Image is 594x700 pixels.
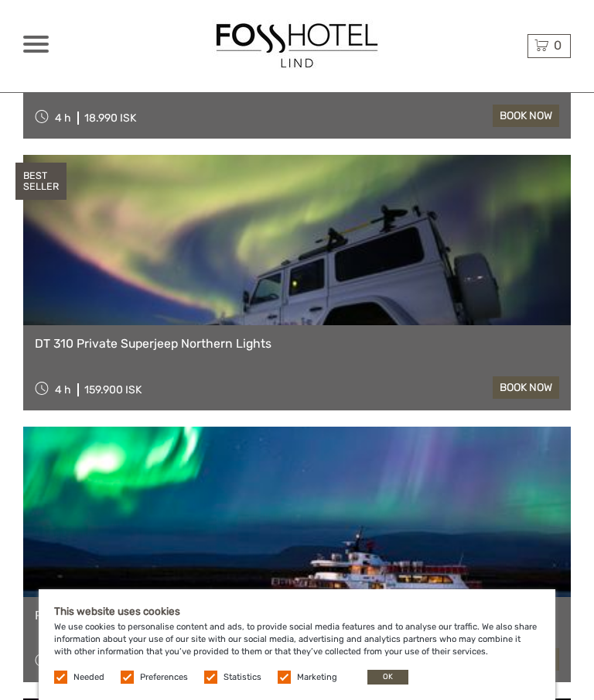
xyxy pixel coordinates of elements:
[73,671,104,684] label: Needed
[55,112,71,125] span: 4 h
[84,112,136,125] div: 18.990 ISK
[55,383,71,396] span: 4 h
[224,671,261,684] label: Statistics
[551,38,564,53] span: 0
[12,6,59,53] button: Open LiveChat chat widget
[493,376,559,399] a: book now
[297,671,337,684] label: Marketing
[84,383,142,396] div: 159.900 ISK
[212,19,382,73] img: 1558-f877dab1-b831-4070-87d7-0a2017c1294e_logo_big.jpg
[15,163,67,200] div: BEST SELLER
[39,589,555,700] div: We use cookies to personalise content and ads, to provide social media features and to analyse ou...
[140,671,188,684] label: Preferences
[35,609,559,623] a: Reykjavík Northern Lights Cruise
[35,337,559,352] a: DT 310 Private Superjeep Northern Lights
[54,605,540,617] h5: This website uses cookies
[367,670,408,685] button: OK
[493,105,559,127] a: book now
